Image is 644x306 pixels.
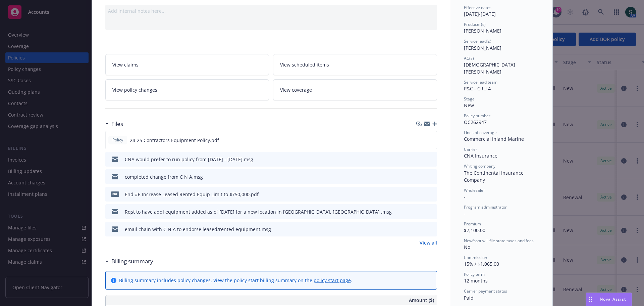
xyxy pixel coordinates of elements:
a: policy start page [314,277,351,283]
span: Nova Assist [600,296,626,302]
span: $7,100.00 [464,227,485,233]
span: No [464,244,470,250]
span: AC(s) [464,55,474,61]
button: preview file [428,156,434,163]
button: preview file [428,173,434,180]
span: - [464,193,466,200]
span: Amount ($) [409,297,434,304]
span: - [464,210,466,217]
span: [DEMOGRAPHIC_DATA][PERSON_NAME] [464,61,515,75]
a: View scheduled items [273,54,437,75]
span: Stage [464,96,475,102]
div: Add internal notes here... [108,7,434,14]
span: pdf [111,191,119,196]
button: download file [418,173,423,180]
span: Effective dates [464,5,491,10]
span: Lines of coverage [464,130,497,135]
span: Service lead team [464,79,497,85]
div: Files [105,120,123,128]
span: Producer(s) [464,21,486,27]
button: preview file [428,208,434,215]
div: completed change from C N A.msg [125,173,203,180]
span: Newfront will file state taxes and fees [464,238,534,244]
span: The Continental Insurance Company [464,170,525,183]
div: email chain with C N A to endorse leased/rented equipment.msg [125,226,271,233]
div: End #6 Increase Leased Rented Equip Limit to $750,000.pdf [125,191,259,198]
span: Wholesaler [464,187,485,193]
span: Commercial Inland Marine [464,136,524,142]
a: View all [420,239,437,246]
span: 24-25 Contractors Equipment Policy.pdf [130,137,219,144]
div: Billing summary [105,257,153,266]
button: download file [418,226,423,233]
span: Paid [464,295,474,301]
span: View policy changes [112,86,157,93]
span: 12 months [464,277,488,284]
span: Policy [111,137,124,143]
span: New [464,102,474,108]
span: 15% / $1,065.00 [464,261,499,267]
span: [PERSON_NAME] [464,28,501,34]
span: Program administrator [464,204,507,210]
span: Writing company [464,163,495,169]
div: Drag to move [586,293,594,306]
a: View coverage [273,79,437,100]
span: View coverage [280,86,312,93]
div: [DATE] - [DATE] [464,5,539,17]
span: [PERSON_NAME] [464,45,501,51]
span: View scheduled items [280,61,329,68]
button: download file [418,191,423,198]
button: download file [417,137,423,144]
span: Policy number [464,113,490,119]
button: preview file [428,226,434,233]
span: Premium [464,221,481,227]
span: Carrier [464,146,477,152]
a: View claims [105,54,269,75]
button: Nova Assist [586,293,632,306]
button: preview file [428,191,434,198]
h3: Billing summary [111,257,153,266]
div: CNA would prefer to run policy from [DATE] - [DATE].msg [125,156,253,163]
div: Billing summary includes policy changes. View the policy start billing summary on the . [119,277,352,284]
a: View policy changes [105,79,269,100]
span: CNA Insurance [464,152,497,159]
span: P&C - CRU 4 [464,85,491,92]
span: View claims [112,61,139,68]
h3: Files [111,120,123,128]
span: OC262947 [464,119,487,125]
button: download file [418,208,423,215]
span: Commission [464,255,487,260]
span: Service lead(s) [464,38,491,44]
button: download file [418,156,423,163]
button: preview file [428,137,434,144]
span: Policy term [464,271,485,277]
div: Rqst to have addl equipment added as of [DATE] for a new location in [GEOGRAPHIC_DATA], [GEOGRAPH... [125,208,392,215]
span: Carrier payment status [464,288,507,294]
